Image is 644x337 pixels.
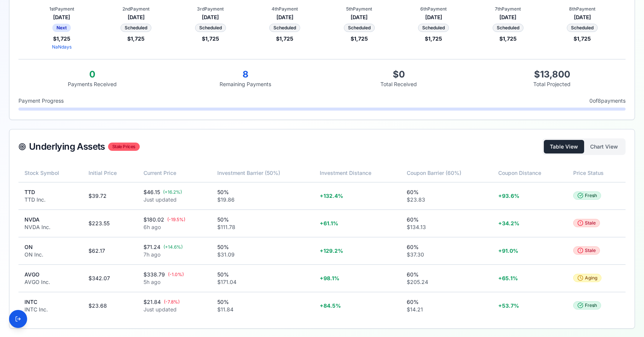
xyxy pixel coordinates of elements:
div: NaN days [27,44,96,50]
div: $ 1,725 [400,35,468,43]
span: Fresh [585,302,597,308]
div: Scheduled [121,24,151,32]
td: $223.55 [82,209,137,237]
span: ( -1.0 %) [168,272,184,278]
div: $171.04 [217,278,308,286]
span: + 98.1 % [320,275,339,281]
span: ( -19.5 %) [167,217,185,223]
div: Underlying Assets [18,142,140,151]
div: $31.09 [217,251,308,258]
th: Price Status [567,164,626,182]
div: 0 [18,68,166,80]
div: $14.21 [407,306,486,313]
td: $62.17 [82,237,137,264]
span: Payment Progress [18,97,64,105]
div: Just updated [143,196,205,203]
span: + 34.2 % [498,220,519,226]
div: 60% [407,188,486,196]
div: 4th Payment [251,6,319,12]
div: $71.24 [143,243,205,251]
span: + 132.4 % [320,193,343,199]
div: AVGO Inc. [24,278,76,286]
div: [DATE] [251,14,319,21]
div: [DATE] [474,14,542,21]
div: $46.15 [143,188,205,196]
div: 60% [407,216,486,223]
div: Next [52,24,71,32]
div: $ 1,725 [325,35,394,43]
td: $23.68 [82,292,137,319]
div: 8 [172,68,319,80]
div: Scheduled [344,24,375,32]
div: Stale Prices [108,143,140,151]
div: NVDA [24,216,76,223]
div: 5th Payment [325,6,394,12]
div: Scheduled [567,24,598,32]
div: Scheduled [493,24,523,32]
div: 50% [217,271,308,278]
div: ON Inc. [24,251,76,258]
div: [DATE] [325,14,394,21]
span: + 53.7 % [498,302,519,309]
div: $23.83 [407,196,486,203]
div: 50% [217,216,308,223]
div: Remaining Payments [172,80,319,88]
div: [DATE] [176,14,245,21]
div: Just updated [143,306,205,313]
span: + 93.6 % [498,193,519,199]
div: [DATE] [27,14,96,21]
td: $39.72 [82,182,137,209]
div: $134.13 [407,223,486,231]
div: NVDA Inc. [24,223,76,231]
span: + 84.5 % [320,302,341,309]
div: $ 1,725 [176,35,245,43]
div: $ 13,800 [478,68,626,80]
div: Scheduled [195,24,226,32]
div: 50% [217,298,308,306]
span: ( -7.8 %) [164,299,180,305]
div: $180.02 [143,216,205,223]
div: $21.84 [143,298,205,306]
div: TTD [24,188,76,196]
div: 6h ago [143,223,205,231]
div: Total Received [325,80,472,88]
div: $19.86 [217,196,308,203]
div: Scheduled [269,24,300,32]
span: ( + 14.6 %) [163,244,183,250]
div: [DATE] [102,14,171,21]
th: Initial Price [82,164,137,182]
div: [DATE] [400,14,468,21]
div: Total Projected [478,80,626,88]
th: Current Price [137,164,211,182]
div: ON [24,243,76,251]
div: AVGO [24,271,76,278]
div: 6th Payment [400,6,468,12]
div: 3rd Payment [176,6,245,12]
span: + 65.1 % [498,275,518,281]
div: 7th Payment [474,6,542,12]
div: $338.79 [143,271,205,278]
div: $ 1,725 [27,35,96,43]
div: 5h ago [143,278,205,286]
div: [DATE] [548,14,617,21]
div: $205.24 [407,278,486,286]
span: + 91.0 % [498,247,518,254]
th: Coupon Barrier (60%) [401,164,492,182]
th: Investment Distance [314,164,401,182]
div: 50% [217,243,308,251]
th: Stock Symbol [18,164,82,182]
div: 8th Payment [548,6,617,12]
div: 60% [407,298,486,306]
div: 50% [217,188,308,196]
span: Stale [585,247,596,254]
span: Fresh [585,193,597,199]
div: INTC Inc. [24,306,76,313]
span: Aging [585,275,597,281]
div: $ 1,725 [251,35,319,43]
div: 1st Payment [27,6,96,12]
span: + 129.2 % [320,247,343,254]
div: $ 1,725 [474,35,542,43]
th: Coupon Distance [492,164,568,182]
td: $342.07 [82,264,137,292]
th: Investment Barrier (50%) [211,164,314,182]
